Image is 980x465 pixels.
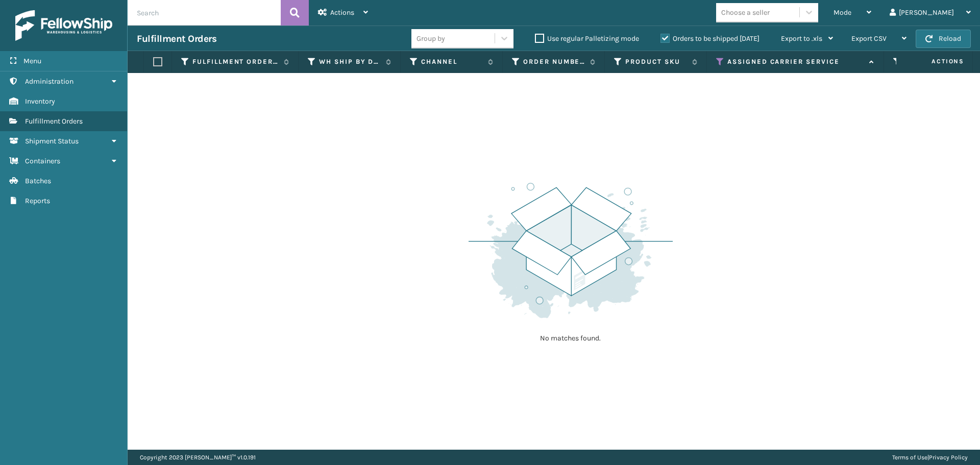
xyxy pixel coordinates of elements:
span: Export CSV [851,34,887,43]
img: logo [15,10,112,41]
span: Inventory [25,97,55,106]
span: Batches [25,177,51,185]
label: Orders to be shipped [DATE] [660,34,759,43]
div: Choose a seller [721,7,770,18]
span: Fulfillment Orders [25,117,83,126]
label: Product SKU [625,57,687,66]
div: | [892,450,968,465]
span: Shipment Status [25,137,79,145]
label: Assigned Carrier Service [727,57,864,66]
span: Containers [25,157,60,165]
label: Use regular Palletizing mode [535,34,639,43]
label: WH Ship By Date [319,57,381,66]
button: Reload [916,30,971,48]
span: Reports [25,197,50,205]
div: Group by [416,33,445,44]
span: Administration [25,77,73,86]
span: Menu [23,57,41,65]
label: Order Number [523,57,585,66]
span: Export to .xls [781,34,822,43]
span: Mode [834,8,851,17]
p: Copyright 2023 [PERSON_NAME]™ v 1.0.191 [140,450,256,465]
a: Privacy Policy [929,454,968,461]
a: Terms of Use [892,454,927,461]
h3: Fulfillment Orders [137,33,216,45]
span: Actions [899,53,970,70]
label: Channel [421,57,483,66]
label: Fulfillment Order Id [192,57,279,66]
span: Actions [330,8,354,17]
